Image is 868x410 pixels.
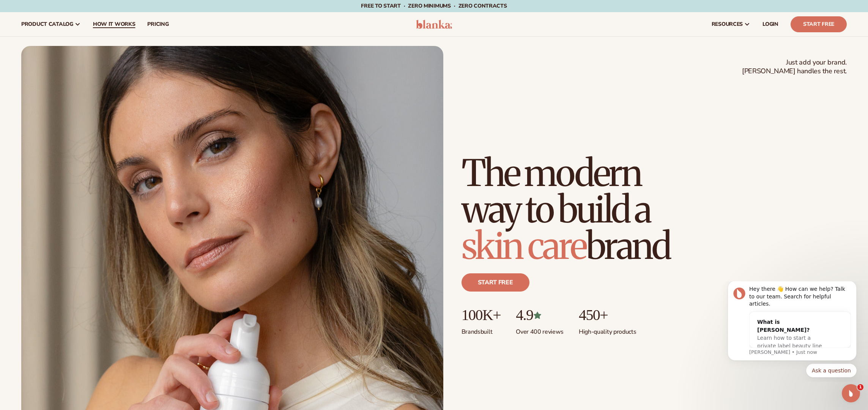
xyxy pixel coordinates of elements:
[93,21,135,27] span: How It Works
[842,384,860,402] iframe: Intercom live chat
[11,82,140,96] div: Quick reply options
[462,155,704,264] h1: The modern way to build a brand
[857,384,863,390] span: 1
[33,31,119,83] div: What is [PERSON_NAME]?Learn how to start a private label beauty line with [PERSON_NAME]
[41,54,106,76] span: Learn how to start a private label beauty line with [PERSON_NAME]
[462,273,529,292] a: Start free
[742,58,847,76] span: Just add your brand. [PERSON_NAME] handles the rest.
[33,68,135,74] p: Message from Lee, sent Just now
[579,323,636,336] p: High-quality products
[579,307,636,323] p: 450+
[716,281,868,382] iframe: Intercom notifications message
[462,307,501,323] p: 100K+
[756,12,785,36] a: LOGIN
[416,20,452,29] img: logo
[516,307,564,323] p: 4.9
[90,82,140,96] button: Quick reply: Ask a question
[33,4,135,66] div: Message content
[462,223,586,269] span: skin care
[141,12,175,36] a: pricing
[762,21,778,27] span: LOGIN
[706,12,756,36] a: resources
[147,21,169,27] span: pricing
[21,21,73,27] span: product catalog
[712,21,743,27] span: resources
[33,4,135,27] div: Hey there 👋 How can we help? Talk to our team. Search for helpful articles.
[41,37,112,53] div: What is [PERSON_NAME]?
[17,6,29,18] img: Profile image for Lee
[791,16,847,32] a: Start Free
[361,2,507,9] span: Free to start · ZERO minimums · ZERO contracts
[516,323,564,336] p: Over 400 reviews
[15,12,87,36] a: product catalog
[462,323,501,336] p: Brands built
[87,12,142,36] a: How It Works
